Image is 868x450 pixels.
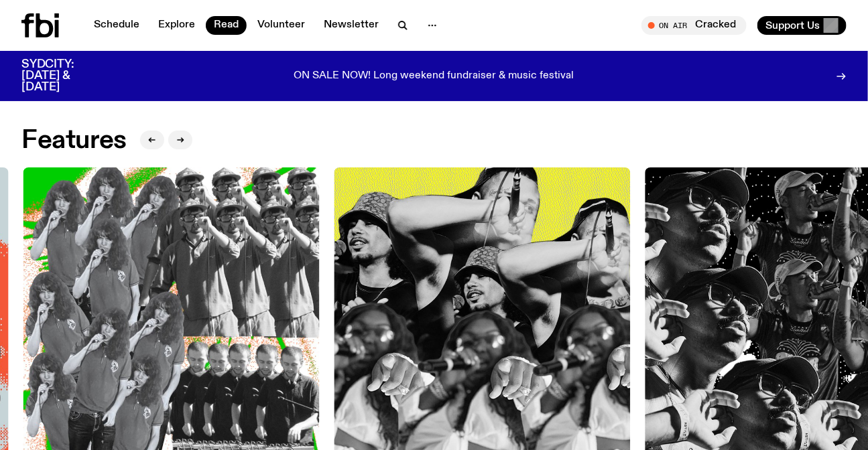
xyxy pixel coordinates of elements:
[249,16,313,35] a: Volunteer
[150,16,203,35] a: Explore
[757,16,847,35] button: Support Us
[86,16,147,35] a: Schedule
[765,19,820,31] span: Support Us
[316,16,387,35] a: Newsletter
[21,129,127,153] h2: Features
[294,70,574,82] p: ON SALE NOW! Long weekend fundraiser & music festival
[21,59,107,93] h3: SYDCITY: [DATE] & [DATE]
[641,16,747,35] button: On AirCracked
[206,16,247,35] a: Read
